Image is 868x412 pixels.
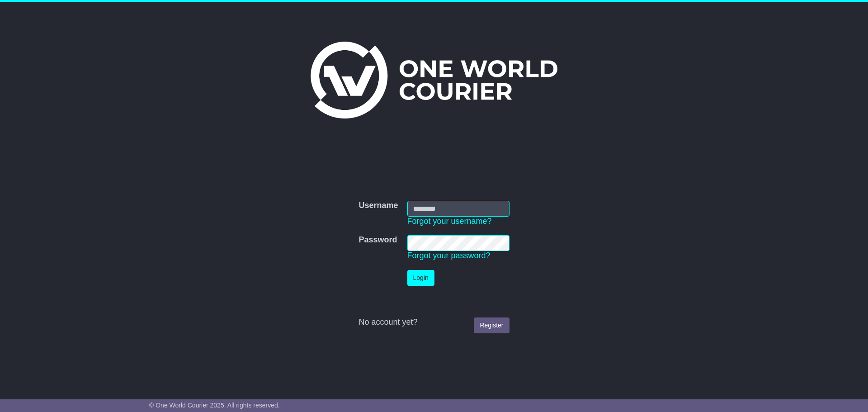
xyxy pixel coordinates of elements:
div: No account yet? [359,317,509,327]
a: Forgot your password? [407,251,491,260]
button: Login [407,270,434,286]
label: Username [359,201,398,211]
label: Password [359,235,397,245]
img: One World [311,42,557,118]
span: © One World Courier 2025. All rights reserved. [149,402,280,409]
a: Forgot your username? [407,217,492,226]
a: Register [474,317,509,333]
